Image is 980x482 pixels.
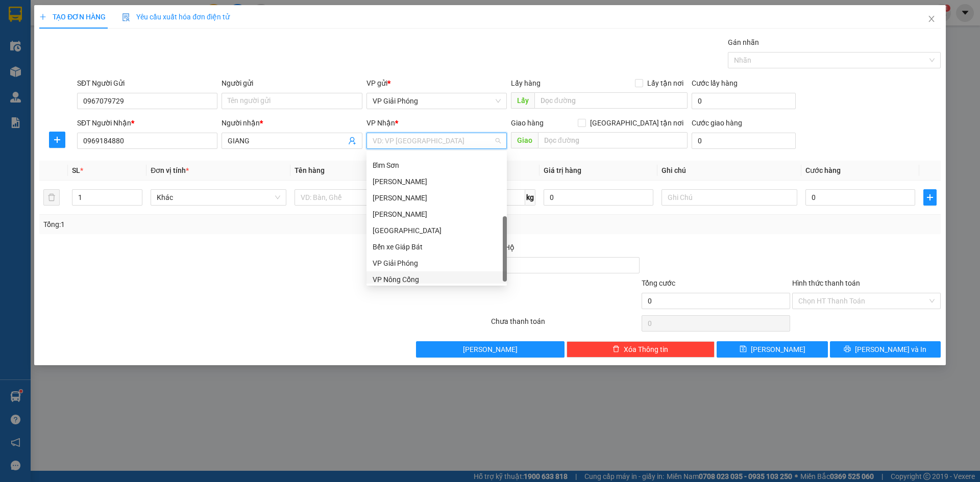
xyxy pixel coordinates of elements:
[692,133,796,149] input: Cước giao hàng
[373,93,501,109] span: VP Giải Phóng
[544,166,581,174] span: Giá trị hàng
[43,219,378,230] div: Tổng: 1
[151,166,189,174] span: Đơn vị tính
[373,160,501,171] div: Bỉm Sơn
[805,166,841,174] span: Cước hàng
[373,241,501,252] div: Bến xe Giáp Bát
[366,222,507,239] div: Bắc Ninh
[924,193,936,201] span: plus
[538,132,688,148] input: Dọc đường
[43,56,99,78] strong: PHIẾU BIÊN NHẬN
[490,316,641,334] div: Chưa thanh toán
[36,32,107,54] span: SĐT XE 0867 585 938
[50,136,65,144] span: plus
[692,79,738,87] label: Cước lấy hàng
[544,189,653,206] input: 0
[366,255,507,271] div: VP Giải Phóng
[463,344,518,355] span: [PERSON_NAME]
[366,239,507,255] div: Bến xe Giáp Bát
[567,341,715,358] button: deleteXóa Thông tin
[373,176,501,187] div: [PERSON_NAME]
[6,30,30,65] img: logo
[717,341,827,358] button: save[PERSON_NAME]
[511,119,544,127] span: Giao hàng
[43,189,60,206] button: delete
[373,258,501,269] div: VP Giải Phóng
[844,345,851,353] span: printer
[373,274,501,285] div: VP Nông Cống
[295,166,325,174] span: Tên hàng
[642,279,675,287] span: Tổng cước
[222,117,362,129] div: Người nhận
[511,79,541,87] span: Lấy hàng
[586,117,688,129] span: [GEOGRAPHIC_DATA] tận nơi
[511,132,538,148] span: Giao
[157,190,280,205] span: Khác
[72,166,80,174] span: SL
[643,78,688,89] span: Lấy tận nơi
[416,341,565,358] button: [PERSON_NAME]
[373,225,501,236] div: [GEOGRAPHIC_DATA]
[30,8,112,30] strong: CHUYỂN PHÁT NHANH ĐÔNG LÝ
[366,78,507,89] div: VP gửi
[830,341,941,358] button: printer[PERSON_NAME] và In
[923,189,937,206] button: plus
[366,271,507,288] div: VP Nông Cống
[366,119,395,127] span: VP Nhận
[122,13,230,21] span: Yêu cầu xuất hóa đơn điện tử
[49,132,65,148] button: plus
[612,345,620,353] span: delete
[295,189,430,206] input: VD: Bàn, Ghế
[366,190,507,206] div: Thái Nguyên
[534,92,688,109] input: Dọc đường
[122,13,130,21] img: icon
[77,78,217,89] div: SĐT Người Gửi
[692,119,742,127] label: Cước giao hàng
[366,206,507,222] div: Như Thanh
[366,157,507,173] div: Bỉm Sơn
[373,209,501,220] div: [PERSON_NAME]
[855,344,926,355] span: [PERSON_NAME] và In
[373,192,501,204] div: [PERSON_NAME]
[657,161,801,181] th: Ghi chú
[525,189,535,206] span: kg
[740,345,747,353] span: save
[348,137,356,145] span: user-add
[113,41,174,52] span: GP1408250266
[511,92,534,109] span: Lấy
[77,117,217,129] div: SĐT Người Nhận
[222,78,362,89] div: Người gửi
[491,243,514,251] span: Thu Hộ
[366,173,507,190] div: Hà Trung
[917,5,946,34] button: Close
[39,13,106,21] span: TẠO ĐƠN HÀNG
[661,189,797,206] input: Ghi Chú
[39,13,46,20] span: plus
[751,344,805,355] span: [PERSON_NAME]
[927,15,936,23] span: close
[728,38,759,46] label: Gán nhãn
[692,93,796,109] input: Cước lấy hàng
[624,344,668,355] span: Xóa Thông tin
[792,279,860,287] label: Hình thức thanh toán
